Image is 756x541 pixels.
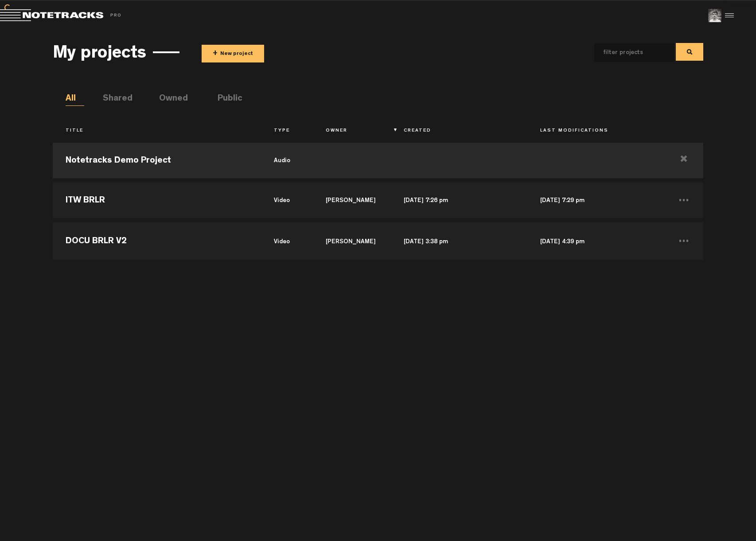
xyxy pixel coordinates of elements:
[391,180,527,220] td: [DATE] 7:26 pm
[218,93,236,106] li: Public
[261,124,313,139] th: Type
[527,180,664,220] td: [DATE] 7:29 pm
[391,220,527,260] td: [DATE] 3:38 pm
[66,93,84,106] li: All
[261,180,313,220] td: video
[53,124,261,139] th: Title
[53,180,261,220] td: ITW BRLR
[527,220,664,260] td: [DATE] 4:39 pm
[313,220,391,260] td: [PERSON_NAME]
[53,140,261,180] td: Notetracks Demo Project
[313,180,391,220] td: [PERSON_NAME]
[53,45,146,64] h3: My projects
[664,220,703,260] td: ...
[159,93,178,106] li: Owned
[313,124,391,139] th: Owner
[594,43,660,62] input: filter projects
[53,220,261,260] td: DOCU BRLR V2
[391,124,527,139] th: Created
[213,49,218,59] span: +
[103,93,121,106] li: Shared
[202,45,264,62] button: +New project
[261,220,313,260] td: video
[527,124,664,139] th: Last Modifications
[664,180,703,220] td: ...
[261,140,313,180] td: audio
[708,9,721,22] img: ACg8ocLzXnB_hh96G0CfTG8jOim6v32tDfxshT413iKDBFpfWNMuwheU=s96-c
